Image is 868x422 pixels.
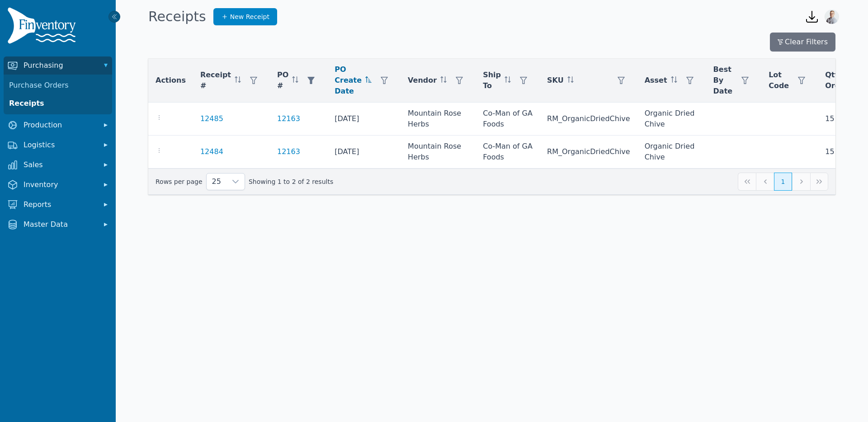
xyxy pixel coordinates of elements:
[249,177,333,186] span: Showing 1 to 2 of 2 results
[645,75,667,86] span: Asset
[24,219,96,230] span: Master Data
[476,103,540,136] td: Co-Man of GA Foods
[24,179,96,190] span: Inventory
[401,103,476,136] td: Mountain Rose Herbs
[540,136,637,169] td: RM_OrganicDriedChive
[277,70,288,91] span: PO #
[408,75,437,86] span: Vendor
[24,199,96,210] span: Reports
[825,9,839,24] img: Joshua Benton
[230,12,269,21] span: New Receipt
[476,136,540,169] td: Co-Man of GA Foods
[24,159,96,170] span: Sales
[148,9,206,25] h1: Receipts
[637,136,706,169] td: Organic Dried Chive
[207,173,226,190] span: Rows per page
[540,103,637,136] td: RM_OrganicDriedChive
[483,70,501,91] span: Ship To
[769,70,789,91] span: Lot Code
[277,113,300,124] a: 12163
[4,56,112,75] button: Purchasing
[4,156,112,174] button: Sales
[335,64,362,97] span: PO Create Date
[713,64,733,97] span: Best By Date
[327,136,401,169] td: [DATE]
[637,103,706,136] td: Organic Dried Chive
[5,76,110,94] a: Purchase Orders
[4,216,112,234] button: Master Data
[24,120,96,131] span: Production
[200,70,231,91] span: Receipt #
[770,33,835,52] button: Clear Filters
[4,196,112,214] button: Reports
[156,75,186,86] span: Actions
[7,7,80,47] img: Finventory
[4,116,112,134] button: Production
[547,75,564,86] span: SKU
[401,136,476,169] td: Mountain Rose Herbs
[200,113,223,124] a: 12485
[4,136,112,154] button: Logistics
[4,176,112,194] button: Inventory
[277,146,300,157] a: 12163
[24,140,96,150] span: Logistics
[5,94,110,113] a: Receipts
[213,8,277,25] a: New Receipt
[200,146,223,157] a: 12484
[24,60,96,71] span: Purchasing
[825,70,859,91] span: Qty Ordered
[327,103,401,136] td: [DATE]
[774,173,792,191] button: Page 1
